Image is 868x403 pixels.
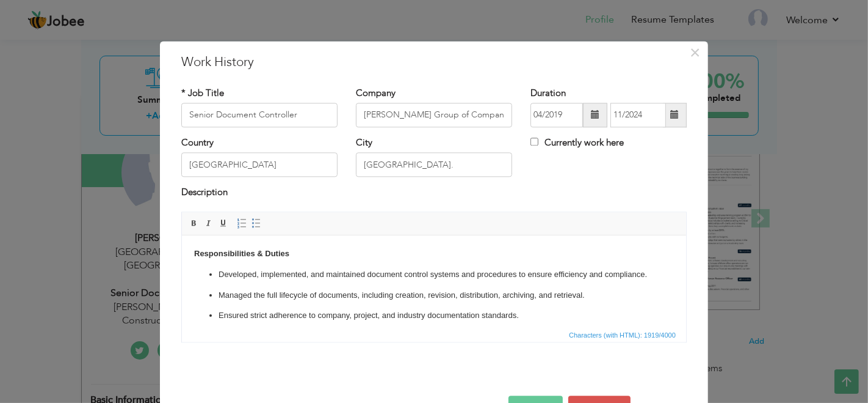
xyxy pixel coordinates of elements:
input: Currently work here [530,138,538,146]
label: City [356,136,372,149]
label: Description [181,187,228,199]
span: × [690,42,701,64]
label: * Job Title [181,87,224,100]
label: Currently work here [530,136,624,149]
a: Insert/Remove Bulleted List [250,216,263,230]
iframe: Rich Text Editor, workEditor [182,235,686,327]
input: From [530,103,583,127]
label: Company [356,87,396,100]
a: Insert/Remove Numbered List [235,216,248,230]
label: Country [181,136,214,149]
a: Underline [217,216,230,230]
span: Characters (with HTML): 1919/4000 [566,330,678,341]
a: Italic [202,216,215,230]
a: Bold [187,216,201,230]
label: Duration [530,87,566,100]
input: Present [610,103,666,127]
div: Statistics [566,330,679,341]
h3: Work History [181,53,687,72]
button: Close [685,43,705,62]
